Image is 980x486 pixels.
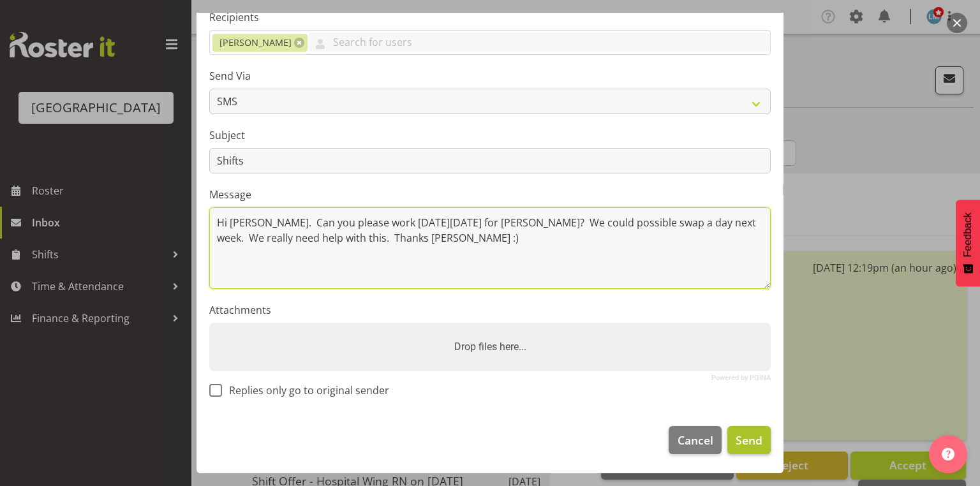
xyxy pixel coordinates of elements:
span: [PERSON_NAME] [219,36,292,50]
button: Feedback - Show survey [956,200,980,286]
label: Send Via [209,68,771,84]
button: Send [727,426,771,454]
label: Message [209,187,771,202]
span: Send [736,432,762,448]
label: Drop files here... [449,334,531,360]
a: Powered by PQINA [711,375,771,381]
label: Subject [209,128,771,143]
span: Cancel [678,432,713,448]
span: Feedback [962,212,974,257]
input: Search for users [308,33,770,52]
button: Cancel [669,426,721,454]
img: help-xxl-2.png [942,448,954,460]
input: Subject [209,148,771,173]
span: Replies only go to original sender [222,384,389,397]
label: Recipients [209,10,771,25]
label: Attachments [209,302,771,318]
